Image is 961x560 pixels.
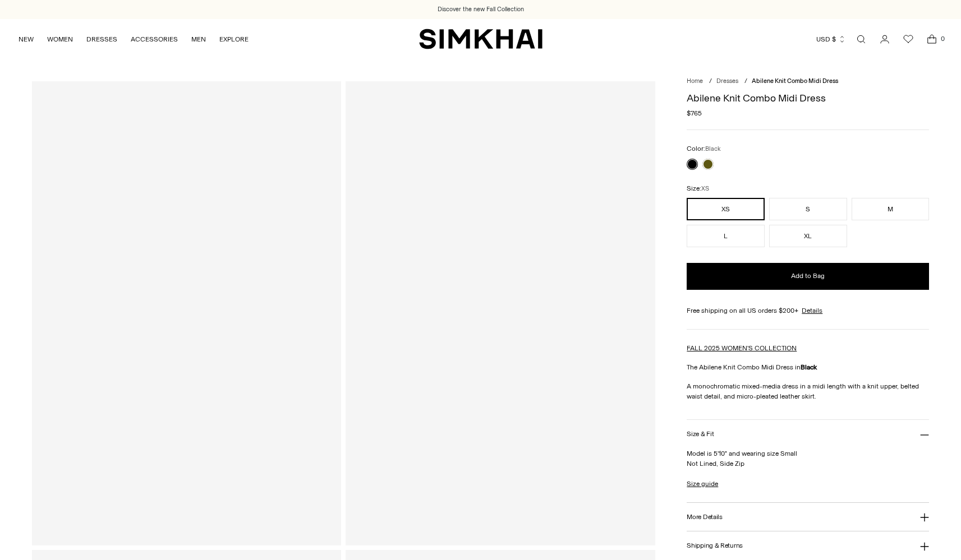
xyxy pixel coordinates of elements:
button: USD $ [816,27,846,52]
span: 0 [937,34,948,44]
a: FALL 2025 WOMEN'S COLLECTION [687,344,797,352]
div: / [709,77,712,86]
a: EXPLORE [219,27,249,52]
p: The Abilene Knit Combo Midi Dress in [687,362,929,372]
label: Size: [687,183,709,194]
a: Abilene Knit Combo Midi Dress [32,81,342,545]
h3: More Details [687,513,722,521]
div: / [744,77,747,86]
a: Home [687,77,703,85]
button: Shipping & Returns [687,531,929,560]
div: Free shipping on all US orders $200+ [687,306,929,316]
a: SIMKHAI [419,28,542,50]
button: Size & Fit [687,420,929,448]
a: Go to the account page [873,28,896,50]
strong: Black [801,363,817,371]
h3: Shipping & Returns [687,542,743,549]
button: L [687,225,765,247]
a: Details [802,306,822,316]
a: WOMEN [47,27,73,52]
nav: breadcrumbs [687,77,929,86]
button: XL [769,225,847,247]
a: DRESSES [86,27,117,52]
a: Dresses [716,77,738,85]
button: XS [687,198,765,220]
span: Abilene Knit Combo Midi Dress [752,77,838,85]
a: Abilene Knit Combo Midi Dress [346,81,655,545]
a: Discover the new Fall Collection [438,5,524,14]
span: XS [701,185,709,192]
a: Open cart modal [921,28,943,50]
h1: Abilene Knit Combo Midi Dress [687,93,929,103]
a: ACCESSORIES [131,27,178,52]
a: Wishlist [897,28,919,50]
a: Open search modal [850,28,872,50]
span: $765 [687,108,702,118]
a: Size guide [687,479,718,489]
label: Color: [687,144,721,154]
button: S [769,198,847,220]
a: NEW [19,27,34,52]
span: Black [705,145,721,152]
span: Add to Bag [791,271,825,281]
button: More Details [687,503,929,531]
h3: Size & Fit [687,431,714,438]
p: A monochromatic mixed-media dress in a midi length with a knit upper, belted waist detail, and mi... [687,381,929,401]
button: M [852,198,930,220]
button: Add to Bag [687,263,929,290]
p: Model is 5'10" and wearing size Small Not Lined, Side Zip [687,448,929,469]
a: MEN [191,27,206,52]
